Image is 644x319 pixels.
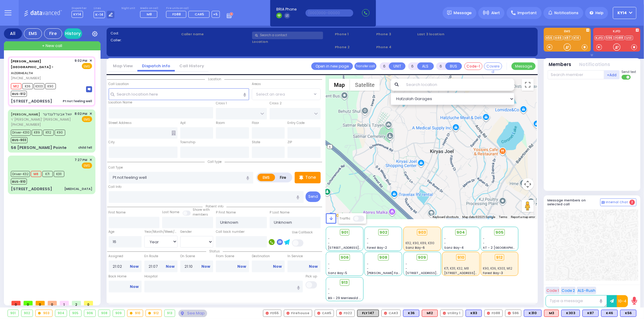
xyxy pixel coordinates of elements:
[622,70,636,74] span: Send text
[109,121,132,125] label: Street Address
[11,137,27,143] span: BUS-903
[43,130,54,136] span: K112
[11,130,31,136] span: Driver-K310
[24,9,64,17] img: Logo
[11,59,53,70] span: [PERSON_NAME][GEOGRAPHIC_DATA] -
[11,98,52,104] div: [STREET_ADDRESS]
[75,58,88,63] span: 9:02 PM
[216,101,227,106] label: Cross 1
[121,7,135,10] label: Night unit
[36,310,52,317] div: 903
[287,121,305,125] label: Entry Code
[328,262,330,266] span: -
[109,229,115,234] label: Age
[34,83,44,89] span: K303
[171,131,176,135] span: Other building occupants
[593,30,640,34] label: KJFD
[252,254,285,259] label: Destination
[70,310,81,317] div: 905
[582,310,599,317] div: K87
[252,32,323,39] input: Search a contact
[89,157,92,163] span: ✕
[11,171,30,177] span: Driver-K32
[195,12,204,17] span: CAR5
[443,312,446,315] img: red-radio-icon.svg
[287,254,321,259] label: In Service
[256,91,285,97] span: Select an area
[617,295,628,307] button: 10-4
[180,254,213,259] label: On Scene
[340,216,351,221] label: Traffic
[367,241,369,245] span: -
[258,174,275,181] label: EMS
[402,79,514,91] input: Search location
[517,10,537,16] span: Important
[306,191,321,202] button: Send
[522,200,534,212] button: Drag Pegman onto the map to open Street View
[137,63,175,69] a: Dispatch info
[327,211,347,219] a: Open this area in Google Maps (opens a new window)
[252,121,259,125] label: Floor
[403,310,419,317] div: BLS
[445,62,462,70] button: BUS
[561,310,580,317] div: BLS
[54,171,64,177] span: K311
[78,145,92,150] div: child fell
[64,28,82,39] a: History
[606,200,628,204] span: Internal Chat
[109,100,133,105] label: Location Name
[287,312,290,315] img: red-radio-icon.svg
[605,36,614,40] a: 596
[109,140,115,145] label: City
[554,36,563,40] a: K46
[43,112,72,117] span: יואל אבערלענדער
[42,43,62,49] span: + New call
[341,280,348,286] span: 913
[216,210,236,215] label: P First Name
[341,254,349,261] span: 906
[108,63,137,69] a: Map View
[64,187,92,191] div: [MEDICAL_DATA]
[548,70,604,79] input: Search member
[548,198,600,206] h5: Message members on selected call
[146,310,162,317] div: 912
[328,296,362,300] span: BG - 29 Merriewold S.
[379,254,387,261] span: 908
[573,36,581,40] a: K14
[595,10,604,16] span: Help
[63,99,92,103] div: Pt not feeling well
[620,310,636,317] div: K56
[350,79,380,91] button: Show satellite imagery
[203,204,226,209] span: Patient info
[422,310,438,317] div: ALS
[72,7,87,10] label: Dispatcher
[440,310,463,317] div: Utility 1
[180,229,192,234] label: Gender
[317,312,320,315] img: red-radio-icon.svg
[144,229,178,234] div: Year/Month/Week/Day
[287,140,292,145] label: ZIP
[82,63,92,69] span: EMS
[483,241,485,245] span: -
[180,140,195,145] label: Township
[11,178,27,185] span: BUS-910
[328,236,330,241] span: -
[11,83,21,89] span: M12
[602,201,605,204] img: comment-alt.png
[544,310,559,317] div: M3
[405,271,463,275] span: [STREET_ADDRESS][PERSON_NAME]
[86,86,92,92] img: message-box.svg
[130,264,139,269] a: Now
[55,310,67,317] div: 904
[178,310,207,317] div: See map
[484,62,502,70] button: Covered
[601,310,618,317] div: BLS
[328,266,330,271] span: -
[508,312,511,315] img: red-radio-icon.svg
[367,266,369,271] span: -
[311,62,353,70] a: Open in new page
[328,291,330,296] span: -
[549,61,572,68] button: Members
[522,79,534,91] button: Toggle fullscreen view
[273,264,282,269] a: Now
